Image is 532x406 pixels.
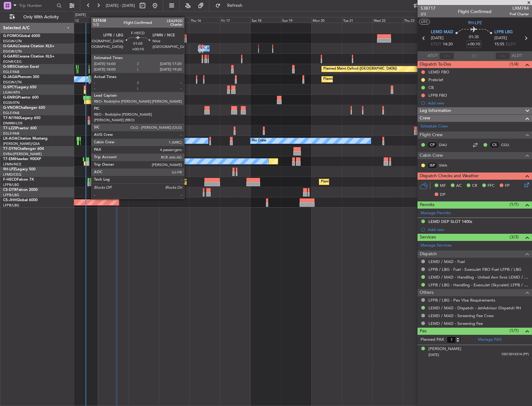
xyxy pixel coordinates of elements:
span: 01:35 [469,34,479,40]
div: Planned Maint [GEOGRAPHIC_DATA] ([GEOGRAPHIC_DATA]) [321,177,419,187]
div: Sun 12 [67,17,98,23]
div: Planned Maint [GEOGRAPHIC_DATA] ([GEOGRAPHIC_DATA]) [323,75,421,84]
div: LFPB FBO [428,93,447,98]
span: (3/3) [510,234,519,240]
span: 538717 [421,5,436,12]
a: DAU [439,142,453,148]
a: LFMN/NCE [3,162,21,167]
a: EGLF/FAB [3,131,19,136]
a: CS-DTRFalcon 2000 [3,188,38,192]
span: Services [420,234,436,241]
span: LEMD MAD [431,29,453,35]
span: Pax [420,328,427,335]
div: CS [489,141,500,148]
input: Trip Number [19,1,55,10]
a: LX-AOACitation Mustang [3,137,48,141]
span: T7-DYN [3,147,17,151]
span: CS-JHH [3,198,16,202]
a: Manage Services [421,242,452,249]
span: ELDT [506,41,516,48]
div: [DATE] [75,12,86,18]
span: Leg Information [420,107,451,114]
span: ETOT [431,41,441,48]
span: G-GAAL [3,44,17,48]
a: G-SIRSCitation Excel [3,65,39,69]
a: LFPB/LBG [3,203,19,208]
span: T7-EMI [3,157,15,161]
div: No Crew Hamburg (Fuhlsbuttel Intl) [111,136,167,145]
a: DNMM/LOS [3,121,22,126]
div: Planned Maint Oxford ([GEOGRAPHIC_DATA]) [323,64,397,74]
a: LEMD / MAD - Screening Fee [428,321,483,326]
a: LEMD / MAD - Screening Fee Crew [428,313,494,318]
span: CS-DTR [3,188,16,192]
span: DP [440,192,446,198]
span: G-SIRS [3,65,15,69]
button: UTC [419,19,430,25]
div: Wed 15 [159,17,189,23]
span: T7-N1960 [3,116,21,120]
span: (1/1) [510,327,519,334]
input: --:-- [439,52,454,60]
a: EGGW/LTN [3,39,22,44]
a: G-FOMOGlobal 6000 [3,34,40,38]
a: EGLF/FAB [3,111,19,115]
a: EGSS/STN [3,100,20,105]
span: AC [456,183,462,189]
span: LFPB LBG [494,29,513,35]
label: Planned PAX [421,337,444,343]
span: [DATE] - [DATE] [106,3,135,8]
a: EGGW/LTN [3,49,22,54]
span: (1/4) [510,61,519,67]
span: T7-LZZI [3,127,16,130]
span: F-HECD [3,178,17,182]
a: LEMD / MAD - Handling - United Avn Svcs LEMD / MAD [428,275,529,280]
div: Tue 14 [128,17,159,23]
a: LEMD / MAD - Fuel [428,259,465,264]
div: Tue 21 [342,17,372,23]
span: Flight Crew [420,131,443,139]
a: LFPB/LBG [3,182,19,187]
span: [DATE] [428,353,439,357]
a: T7-DYNChallenger 604 [3,147,44,151]
span: Dispatch Checks and Weather [420,173,479,180]
span: G-SPCY [3,85,16,89]
span: Others [420,289,433,296]
span: MF [440,183,446,189]
span: FP [505,183,510,189]
span: Only With Activity [16,15,66,19]
span: 14:20 [443,41,453,48]
span: 15:55 [494,41,504,48]
div: Planned Maint [GEOGRAPHIC_DATA] ([GEOGRAPHIC_DATA]) [107,177,205,187]
div: LEMD DEP SLOT 1400z [428,219,472,224]
div: ISP [427,162,437,169]
a: Schedule Crew [421,123,448,130]
a: G-GAALCessna Citation XLS+ [3,44,54,48]
span: 9H-LPZ [3,168,16,171]
a: LFPB / LBG - Handling - ExecuJet (Skyvalet) LFPB / LBG [428,282,529,288]
span: LX-AOA [3,137,17,141]
span: Dispatch To-Dos [420,61,451,68]
a: LEMD / MAD - Dispatch - JetAdvisor Dispatch 9H [428,305,521,311]
div: [PERSON_NAME] [428,346,461,352]
div: Owner [145,44,156,53]
span: G-JAGA [3,75,17,79]
span: ALDT [512,53,522,59]
a: CGU [501,142,515,148]
div: Add new [428,100,529,106]
a: LFPB / LBG - Fuel - ExecuJet FBO Fuel LFPB / LBG [428,267,521,272]
a: 9H-LPZLegacy 500 [3,168,35,171]
div: Sun 19 [281,17,311,23]
a: LFPB / LBG - Pax Visa Requirements [428,298,495,303]
a: SMA [439,163,453,168]
span: LXM784 [510,5,529,12]
span: G-VNOR [3,106,18,110]
div: CP [427,141,437,148]
span: [DATE] [494,35,507,41]
div: Prebrief [428,77,443,82]
a: LFMD/CEQ [3,172,21,177]
a: T7-LZZIPraetor 600 [3,127,37,130]
span: Refresh [222,3,248,8]
a: LFPB/LBG [3,193,19,197]
span: (1/1) [510,201,519,208]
